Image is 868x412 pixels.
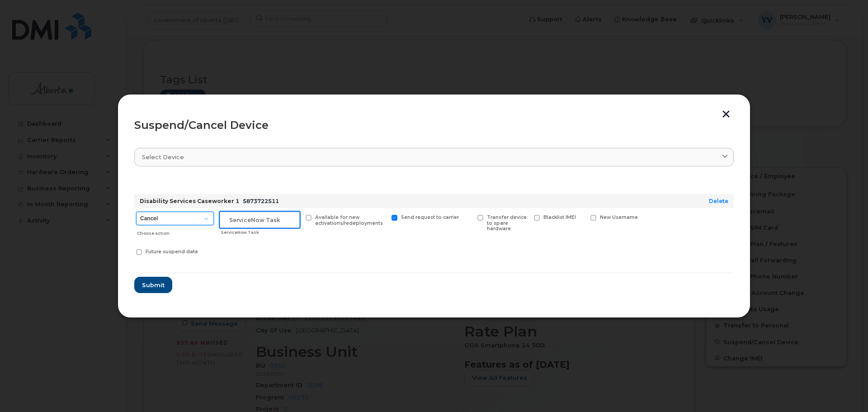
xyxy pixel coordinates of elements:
span: Available for new activations/redeployments [315,214,383,226]
input: Send request to carrier [381,215,385,219]
button: Submit [134,277,172,293]
input: Blacklist IMEI [523,215,528,219]
a: Delete [709,198,728,204]
strong: Disability Services Caseworker 1 [140,198,239,204]
span: Future suspend date [146,249,198,255]
input: ServiceNow Task [220,212,300,228]
span: Submit [142,281,165,289]
span: Transfer device to spare hardware [487,214,527,232]
input: Available for new activations/redeployments [295,215,299,219]
div: Choose action [137,226,214,237]
span: Select device [142,153,184,161]
input: New Username [580,215,584,219]
span: Blacklist IMEI [543,214,576,220]
div: Suspend/Cancel Device [134,120,734,131]
span: New Username [600,214,638,220]
input: Transfer device to spare hardware [467,215,471,219]
a: Select device [134,148,734,166]
span: 5873722511 [243,198,279,204]
span: Send request to carrier [401,214,459,220]
div: ServiceNow Task [221,229,300,236]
